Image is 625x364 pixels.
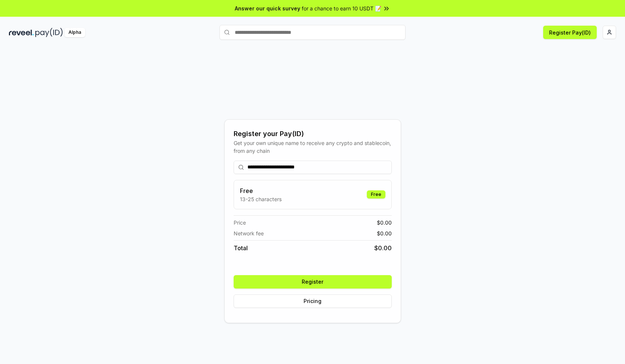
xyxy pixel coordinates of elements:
span: Price [234,219,246,226]
span: $ 0.00 [377,229,392,237]
div: Get your own unique name to receive any crypto and stablecoin, from any chain [234,139,392,155]
span: $ 0.00 [377,219,392,226]
img: pay_id [35,28,63,37]
span: $ 0.00 [374,244,392,252]
div: Alpha [64,28,85,37]
p: 13-25 characters [240,195,282,203]
img: reveel_dark [9,28,34,37]
h3: Free [240,186,282,195]
span: Network fee [234,229,264,237]
span: for a chance to earn 10 USDT 📝 [302,4,381,12]
span: Total [234,244,248,252]
span: Answer our quick survey [235,4,300,12]
button: Register [234,275,392,289]
button: Pricing [234,294,392,308]
button: Register Pay(ID) [543,26,597,39]
div: Free [367,190,385,199]
div: Register your Pay(ID) [234,129,392,139]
